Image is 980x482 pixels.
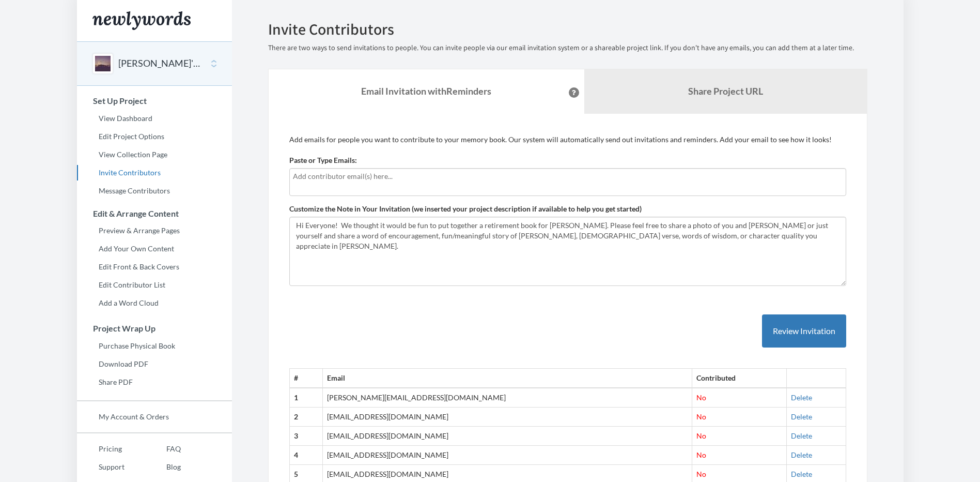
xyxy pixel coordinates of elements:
[289,427,323,446] th: 3
[268,21,867,38] h2: Invite Contributors
[77,223,232,238] a: Preview & Arrange Pages
[289,446,323,465] th: 4
[77,374,232,390] a: Share PDF
[791,431,812,440] a: Delete
[77,129,232,144] a: Edit Project Options
[145,441,181,457] a: FAQ
[289,204,642,214] label: Customize the Note in Your Invitation (we inserted your project description if available to help ...
[289,217,846,286] textarea: Hi Everyone! We thought it would be fun to put together a retirement book for [PERSON_NAME]. Plea...
[289,388,323,407] th: 1
[791,470,812,478] a: Delete
[77,165,232,180] a: Invite Contributors
[696,431,706,440] span: No
[289,155,357,165] label: Paste or Type Emails:
[696,470,706,478] span: No
[77,295,232,311] a: Add a Word Cloud
[791,450,812,459] a: Delete
[696,450,706,459] span: No
[692,369,787,388] th: Contributed
[696,412,706,421] span: No
[323,388,692,407] td: [PERSON_NAME][EMAIL_ADDRESS][DOMAIN_NAME]
[762,314,846,348] button: Review Invitation
[77,96,232,106] h3: Set Up Project
[77,277,232,293] a: Edit Contributor List
[77,259,232,275] a: Edit Front & Back Covers
[77,441,145,457] a: Pricing
[289,408,323,427] th: 2
[92,11,191,30] img: Newlywords logo
[77,111,232,126] a: View Dashboard
[77,209,232,218] h3: Edit & Arrange Content
[791,393,812,402] a: Delete
[289,369,323,388] th: #
[77,324,232,333] h3: Project Wrap Up
[323,369,692,388] th: Email
[77,338,232,354] a: Purchase Physical Book
[77,241,232,257] a: Add Your Own Content
[77,356,232,372] a: Download PDF
[77,409,232,425] a: My Account & Orders
[323,427,692,446] td: [EMAIL_ADDRESS][DOMAIN_NAME]
[791,412,812,421] a: Delete
[323,446,692,465] td: [EMAIL_ADDRESS][DOMAIN_NAME]
[361,85,491,97] strong: Email Invitation with Reminders
[293,171,843,182] input: Add contributor email(s) here...
[77,183,232,199] a: Message Contributors
[696,393,706,402] span: No
[268,43,867,53] p: There are two ways to send invitations to people. You can invite people via our email invitation ...
[145,459,181,475] a: Blog
[289,134,846,145] p: Add emails for people you want to contribute to your memory book. Our system will automatically s...
[77,147,232,162] a: View Collection Page
[77,459,145,475] a: Support
[323,408,692,427] td: [EMAIL_ADDRESS][DOMAIN_NAME]
[688,85,763,97] b: Share Project URL
[118,57,202,70] button: [PERSON_NAME]'s Retirement Book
